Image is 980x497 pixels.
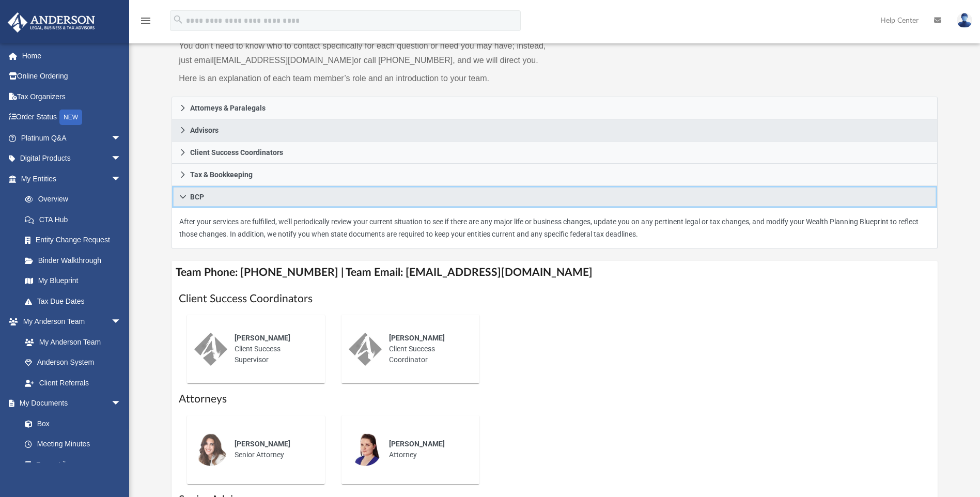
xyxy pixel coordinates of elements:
[7,86,137,107] a: Tax Organizers
[14,250,137,271] a: Binder Walkthrough
[349,433,382,466] img: thumbnail
[59,110,82,125] div: NEW
[139,20,152,27] a: menu
[227,325,318,372] div: Client Success Supervisor
[179,71,547,86] p: Here is an explanation of each team member’s role and an introduction to your team.
[7,66,137,87] a: Online Ordering
[173,14,184,25] i: search
[111,148,132,169] span: arrow_drop_down
[389,334,445,342] span: [PERSON_NAME]
[172,208,937,248] div: BCP
[382,325,472,372] div: Client Success Coordinator
[14,291,137,312] a: Tax Due Dates
[111,312,132,333] span: arrow_drop_down
[7,312,132,332] a: My Anderson Teamarrow_drop_down
[139,14,152,27] i: menu
[172,186,937,208] a: BCP
[5,12,98,33] img: Anderson Advisors Platinum Portal
[179,392,930,407] h1: Attorneys
[14,271,132,291] a: My Blueprint
[14,413,127,434] a: Box
[111,168,132,190] span: arrow_drop_down
[179,215,929,241] p: After your services are fulfilled, we’ll periodically review your current situation to see if the...
[349,333,382,366] img: thumbnail
[7,168,137,189] a: My Entitiesarrow_drop_down
[194,433,227,466] img: thumbnail
[190,127,219,134] span: Advisors
[14,434,132,455] a: Meeting Minutes
[7,393,132,414] a: My Documentsarrow_drop_down
[14,332,127,352] a: My Anderson Team
[172,164,937,186] a: Tax & Bookkeeping
[14,352,132,373] a: Anderson System
[235,440,290,448] span: [PERSON_NAME]
[190,171,253,178] span: Tax & Bookkeeping
[14,454,127,475] a: Forms Library
[957,13,972,28] img: User Pic
[14,189,137,210] a: Overview
[190,193,204,200] span: BCP
[111,393,132,414] span: arrow_drop_down
[7,107,137,128] a: Order StatusNEW
[172,97,937,119] a: Attorneys & Paralegals
[382,431,472,468] div: Attorney
[14,209,137,230] a: CTA Hub
[172,261,937,284] h4: Team Phone: [PHONE_NUMBER] | Team Email: [EMAIL_ADDRESS][DOMAIN_NAME]
[172,119,937,142] a: Advisors
[194,333,227,366] img: thumbnail
[214,56,354,65] a: [EMAIL_ADDRESS][DOMAIN_NAME]
[7,148,137,169] a: Digital Productsarrow_drop_down
[14,230,137,251] a: Entity Change Request
[389,440,445,448] span: [PERSON_NAME]
[7,45,137,66] a: Home
[7,128,137,148] a: Platinum Q&Aarrow_drop_down
[179,291,930,306] h1: Client Success Coordinators
[235,334,290,342] span: [PERSON_NAME]
[172,142,937,164] a: Client Success Coordinators
[179,39,547,68] p: You don’t need to know who to contact specifically for each question or need you may have; instea...
[14,372,132,393] a: Client Referrals
[227,431,318,468] div: Senior Attorney
[190,149,283,156] span: Client Success Coordinators
[190,104,266,112] span: Attorneys & Paralegals
[111,128,132,149] span: arrow_drop_down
